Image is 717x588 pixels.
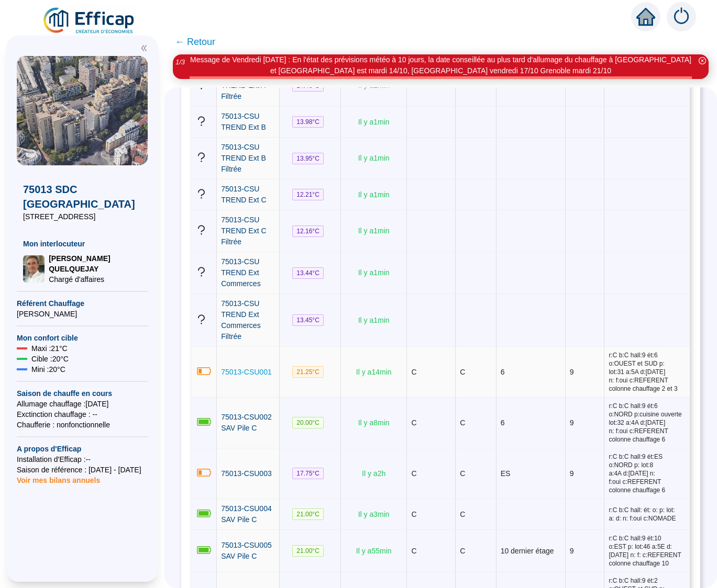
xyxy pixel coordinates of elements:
span: Mon interlocuteur [23,239,141,249]
span: Il y a 1 min [358,190,390,199]
span: Il y a 1 min [358,227,390,235]
span: C [460,510,465,518]
i: 1 / 3 [175,58,185,66]
span: 21.00 °C [292,545,324,557]
span: 75013-CSU001 [221,368,272,376]
span: Il y a 1 min [358,118,390,126]
span: 9 [570,419,574,427]
span: r:C b:C hall:9 ét:10 o:EST p: lot:46 a:5E d:[DATE] n: f: c:REFERENT colonne chauffage 10 [609,534,686,568]
span: 21.00 °C [292,508,324,520]
span: Maxi : 21 °C [31,343,68,354]
a: 75013-CSU TREND Ext Commerces Filtrée [221,298,275,342]
span: C [411,547,416,555]
span: ES [501,469,511,478]
a: 75013-CSU TREND Ext C [221,184,275,206]
a: 75013-CSU002 SAV Pile C [221,412,275,434]
span: 10 dernier étage [501,547,554,555]
span: [STREET_ADDRESS] [23,211,141,222]
a: 75013-CSU TREND Ext C Filtrée [221,214,275,247]
div: Message de Vendredi [DATE] : En l'état des prévisions météo à 10 jours, la date conseillée au plu... [190,54,692,76]
span: 13.44 °C [292,267,324,279]
a: 75013-CSU TREND Ext B Filtrée [221,142,275,175]
span: 75013-CSU004 SAV Pile C [221,504,272,524]
a: 75013-CSU TREND Ext B [221,111,275,133]
span: Exctinction chauffage : -- [17,409,148,420]
span: r:C b:C hall:9 ét:6 o:OUEST et SUD p: lot:31 a:5A d:[DATE] n: f:oui c:REFERENT colonne chauffage ... [609,351,686,393]
span: 75013-CSU TREND Ext Commerces [221,257,260,288]
span: question [196,116,207,127]
span: 75013-CSU005 SAV Pile C [221,541,272,560]
span: 13.95 °C [292,153,324,164]
span: 75013-CSU TREND Ext B Filtrée [221,143,266,173]
span: C [411,419,416,427]
span: Installation d'Efficap : -- [17,454,148,465]
span: Mini : 20 °C [31,364,65,375]
img: Chargé d'affaires [23,255,45,282]
span: close-circle [699,57,706,64]
span: Il y a 14 min [356,368,392,376]
span: Chargé d'affaires [49,274,141,285]
span: Chaufferie : non fonctionnelle [17,420,148,430]
span: 20.00 °C [292,417,324,428]
span: Saison de référence : [DATE] - [DATE] [17,465,148,475]
a: 75013-CSU005 SAV Pile C [221,540,275,562]
a: 75013-CSU TREND Ext Commerces [221,256,275,289]
span: question [196,314,207,325]
span: 75013-CSU002 SAV Pile C [221,413,272,432]
span: C [460,419,465,427]
span: Il y a 1 min [358,154,390,162]
span: question [196,152,207,163]
span: Saison de chauffe en cours [17,388,148,399]
span: r:C b:C hall:9 ét:ES o:NORD p: lot:8 a:4A d:[DATE] n: f:oui c:REFERENT colonne chauffage 6 [609,453,686,494]
span: 13.98 °C [292,116,324,128]
span: Voir mes bilans annuels [17,470,100,484]
span: Mon confort cible [17,333,148,343]
span: C [460,368,465,376]
span: C [411,368,416,376]
span: C [460,469,465,478]
span: 13.45 °C [292,314,324,326]
img: efficap energie logo [42,6,137,36]
span: Il y a 1 min [358,268,390,277]
span: 17.75 °C [292,468,324,479]
span: Cible : 20 °C [31,354,69,364]
a: 75013-CSU003 [221,468,272,479]
span: 75013-CSU TREND Ext Commerces Filtrée [221,299,260,341]
span: [PERSON_NAME] [17,309,148,319]
span: Il y a 3 min [358,510,390,518]
span: question [196,224,207,235]
span: 21.25 °C [292,366,324,378]
span: 75013 SDC [GEOGRAPHIC_DATA] [23,182,141,211]
span: C [411,510,416,518]
span: 6 [501,419,505,427]
span: ← Retour [175,35,215,49]
a: 75013-CSU004 SAV Pile C [221,503,275,525]
span: Référent Chauffage [17,298,148,309]
span: 9 [570,368,574,376]
span: 75013-CSU TREND Ext C Filtrée [221,216,266,246]
span: Il y a 1 min [358,316,390,324]
span: 6 [501,368,505,376]
span: 12.16 °C [292,225,324,237]
span: 9 [570,547,574,555]
span: C [411,469,416,478]
span: 12.21 °C [292,189,324,200]
span: Il y a 8 min [358,419,390,427]
span: [PERSON_NAME] QUELQUEJAY [49,253,141,274]
span: question [196,266,207,277]
span: home [636,7,655,26]
img: alerts [667,2,696,31]
span: double-left [140,44,148,52]
span: C [460,547,465,555]
span: Il y a 2 h [362,469,385,478]
span: r:C b:C hall:9 ét:6 o:NORD p:cuisine ouverte lot:32 a:4A d:[DATE] n: f:oui c:REFERENT colonne cha... [609,402,686,444]
span: 75013-CSU TREND Ext C [221,185,266,204]
span: 75013-CSU TREND Ext B [221,112,266,131]
span: Allumage chauffage : [DATE] [17,399,148,409]
span: Il y a 55 min [356,547,392,555]
span: question [196,188,207,199]
span: 75013-CSU003 [221,469,272,478]
span: r:C b:C hall: ét: o: p: lot: a: d: n: f:oui c:NOMADE [609,506,686,523]
span: A propos d'Efficap [17,444,148,454]
a: 75013-CSU001 [221,367,272,378]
